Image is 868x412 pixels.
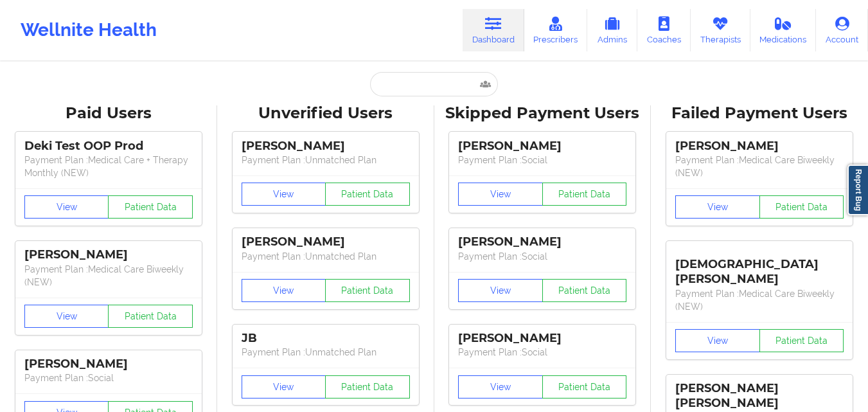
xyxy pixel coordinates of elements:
div: [PERSON_NAME] [458,235,626,249]
a: Medications [750,9,817,51]
p: Payment Plan : Medical Care Biweekly (NEW) [675,154,844,179]
button: View [242,375,326,399]
a: Dashboard [463,9,524,51]
a: Account [816,9,868,51]
div: JB [242,331,410,346]
button: View [675,195,760,219]
div: [PERSON_NAME] [24,357,193,372]
div: [PERSON_NAME] [242,139,410,154]
div: Unverified Users [226,103,425,123]
button: View [242,183,326,206]
button: Patient Data [325,183,410,206]
p: Payment Plan : Medical Care Biweekly (NEW) [24,263,193,289]
div: [DEMOGRAPHIC_DATA][PERSON_NAME] [675,247,844,287]
div: [PERSON_NAME] [458,331,626,346]
a: Therapists [691,9,750,51]
a: Report Bug [847,165,868,215]
p: Payment Plan : Medical Care + Therapy Monthly (NEW) [24,154,193,179]
p: Payment Plan : Social [458,250,626,263]
button: Patient Data [759,195,844,219]
p: Payment Plan : Unmatched Plan [242,346,410,359]
button: View [242,279,326,302]
button: View [458,279,543,302]
button: Patient Data [108,195,193,219]
button: Patient Data [542,375,627,399]
div: [PERSON_NAME] [PERSON_NAME] [675,381,844,411]
button: View [458,375,543,399]
div: Deki Test OOP Prod [24,139,193,154]
p: Payment Plan : Social [458,154,626,166]
div: [PERSON_NAME] [458,139,626,154]
div: Failed Payment Users [660,103,859,123]
a: Admins [587,9,637,51]
div: [PERSON_NAME] [675,139,844,154]
button: Patient Data [325,279,410,302]
p: Payment Plan : Unmatched Plan [242,154,410,166]
div: Paid Users [9,103,208,123]
p: Payment Plan : Medical Care Biweekly (NEW) [675,287,844,313]
button: View [24,195,109,219]
a: Coaches [637,9,691,51]
div: Skipped Payment Users [443,103,642,123]
button: Patient Data [108,305,193,328]
button: Patient Data [542,279,627,302]
div: [PERSON_NAME] [242,235,410,249]
button: View [24,305,109,328]
a: Prescribers [524,9,588,51]
button: View [458,183,543,206]
div: [PERSON_NAME] [24,247,193,262]
button: Patient Data [325,375,410,399]
button: View [675,329,760,352]
button: Patient Data [759,329,844,352]
p: Payment Plan : Social [24,372,193,384]
button: Patient Data [542,183,627,206]
p: Payment Plan : Unmatched Plan [242,250,410,263]
p: Payment Plan : Social [458,346,626,359]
